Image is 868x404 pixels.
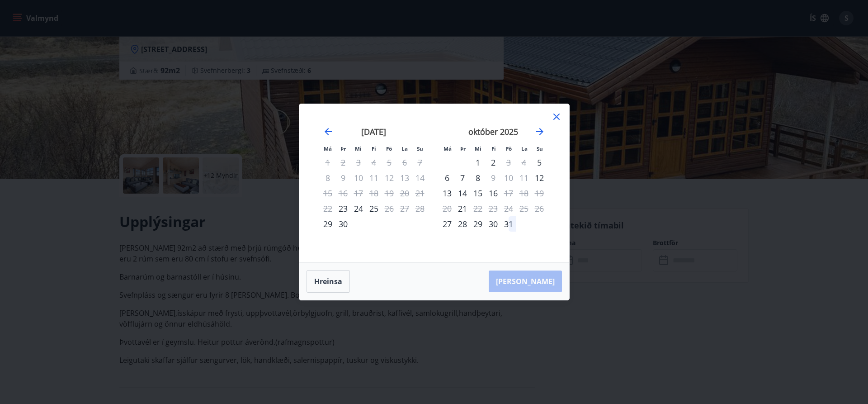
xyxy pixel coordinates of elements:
[439,185,455,201] div: 13
[470,170,486,185] div: 8
[439,216,455,232] div: Aðeins innritun í boði
[401,145,408,152] small: La
[532,155,547,170] div: Aðeins innritun í boði
[455,216,470,232] td: Choose þriðjudagur, 28. október 2025 as your check-in date. It’s available.
[340,145,346,152] small: Þr
[335,170,351,185] td: Not available. þriðjudagur, 9. september 2025
[412,185,428,201] td: Not available. sunnudagur, 21. september 2025
[382,185,397,201] td: Not available. föstudagur, 19. september 2025
[382,201,397,216] td: Not available. föstudagur, 26. september 2025
[532,201,547,216] td: Not available. sunnudagur, 26. október 2025
[307,270,350,293] button: Hreinsa
[351,155,366,170] td: Not available. miðvikudagur, 3. september 2025
[486,170,501,185] div: Aðeins útritun í boði
[355,145,362,152] small: Mi
[335,155,351,170] td: Not available. þriðjudagur, 2. september 2025
[366,185,382,201] td: Not available. fimmtudagur, 18. september 2025
[361,126,386,137] strong: [DATE]
[501,155,516,170] td: Not available. föstudagur, 3. október 2025
[455,170,470,185] td: Choose þriðjudagur, 7. október 2025 as your check-in date. It’s available.
[397,170,412,185] td: Not available. laugardagur, 13. september 2025
[486,185,501,201] div: 16
[323,126,334,137] div: Move backward to switch to the previous month.
[372,145,376,152] small: Fi
[455,170,470,185] div: 7
[532,170,547,185] td: Choose sunnudagur, 12. október 2025 as your check-in date. It’s available.
[455,201,470,216] div: Aðeins innritun í boði
[439,201,455,216] td: Not available. mánudagur, 20. október 2025
[486,201,501,216] td: Not available. fimmtudagur, 23. október 2025
[470,155,486,170] td: Choose miðvikudagur, 1. október 2025 as your check-in date. It’s available.
[324,145,332,152] small: Má
[470,185,486,201] div: 15
[351,201,366,216] td: Choose miðvikudagur, 24. september 2025 as your check-in date. It’s available.
[486,170,501,185] td: Not available. fimmtudagur, 9. október 2025
[470,216,486,232] div: 29
[501,185,516,201] div: Aðeins útritun í boði
[310,115,558,252] div: Calendar
[386,145,392,152] small: Fö
[455,201,470,216] td: Choose þriðjudagur, 21. október 2025 as your check-in date. It’s available.
[532,185,547,201] td: Not available. sunnudagur, 19. október 2025
[486,216,501,232] div: 30
[501,216,516,232] div: 31
[351,185,366,201] td: Not available. miðvikudagur, 17. september 2025
[470,201,486,216] td: Not available. miðvikudagur, 22. október 2025
[501,185,516,201] td: Not available. föstudagur, 17. október 2025
[470,216,486,232] td: Choose miðvikudagur, 29. október 2025 as your check-in date. It’s available.
[537,145,543,152] small: Su
[320,155,335,170] td: Not available. mánudagur, 1. september 2025
[486,155,501,170] div: 2
[366,201,382,216] td: Choose fimmtudagur, 25. september 2025 as your check-in date. It’s available.
[501,201,516,216] td: Not available. föstudagur, 24. október 2025
[521,145,528,152] small: La
[491,145,496,152] small: Fi
[335,201,351,216] div: Aðeins innritun í boði
[320,170,335,185] td: Not available. mánudagur, 8. september 2025
[468,126,518,137] strong: október 2025
[366,201,382,216] div: 25
[397,201,412,216] td: Not available. laugardagur, 27. september 2025
[366,170,382,185] td: Not available. fimmtudagur, 11. september 2025
[320,216,335,232] div: Aðeins innritun í boði
[470,185,486,201] td: Choose miðvikudagur, 15. október 2025 as your check-in date. It’s available.
[439,170,455,185] td: Choose mánudagur, 6. október 2025 as your check-in date. It’s available.
[516,155,532,170] td: Not available. laugardagur, 4. október 2025
[532,155,547,170] td: Choose sunnudagur, 5. október 2025 as your check-in date. It’s available.
[486,216,501,232] td: Choose fimmtudagur, 30. október 2025 as your check-in date. It’s available.
[470,155,486,170] div: 1
[335,201,351,216] td: Choose þriðjudagur, 23. september 2025 as your check-in date. It’s available.
[455,185,470,201] td: Choose þriðjudagur, 14. október 2025 as your check-in date. It’s available.
[486,185,501,201] td: Choose fimmtudagur, 16. október 2025 as your check-in date. It’s available.
[532,170,547,185] div: Aðeins innritun í boði
[443,145,452,152] small: Má
[516,201,532,216] td: Not available. laugardagur, 25. október 2025
[335,216,351,232] div: 30
[351,170,366,185] td: Not available. miðvikudagur, 10. september 2025
[412,155,428,170] td: Not available. sunnudagur, 7. september 2025
[439,185,455,201] td: Choose mánudagur, 13. október 2025 as your check-in date. It’s available.
[501,170,516,185] td: Not available. föstudagur, 10. október 2025
[351,201,366,216] div: 24
[397,155,412,170] td: Not available. laugardagur, 6. september 2025
[335,216,351,232] td: Choose þriðjudagur, 30. september 2025 as your check-in date. It’s available.
[455,185,470,201] div: 14
[320,185,335,201] td: Not available. mánudagur, 15. september 2025
[417,145,423,152] small: Su
[412,170,428,185] td: Not available. sunnudagur, 14. september 2025
[501,216,516,232] td: Choose föstudagur, 31. október 2025 as your check-in date. It’s available.
[320,216,335,232] td: Choose mánudagur, 29. september 2025 as your check-in date. It’s available.
[501,155,516,170] div: Aðeins útritun í boði
[486,155,501,170] td: Choose fimmtudagur, 2. október 2025 as your check-in date. It’s available.
[470,170,486,185] td: Choose miðvikudagur, 8. október 2025 as your check-in date. It’s available.
[455,216,470,232] div: 28
[534,126,545,137] div: Move forward to switch to the next month.
[475,145,481,152] small: Mi
[516,185,532,201] td: Not available. laugardagur, 18. október 2025
[397,185,412,201] td: Not available. laugardagur, 20. september 2025
[412,201,428,216] td: Not available. sunnudagur, 28. september 2025
[506,145,512,152] small: Fö
[382,201,397,216] div: Aðeins útritun í boði
[516,170,532,185] td: Not available. laugardagur, 11. október 2025
[382,170,397,185] td: Not available. föstudagur, 12. september 2025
